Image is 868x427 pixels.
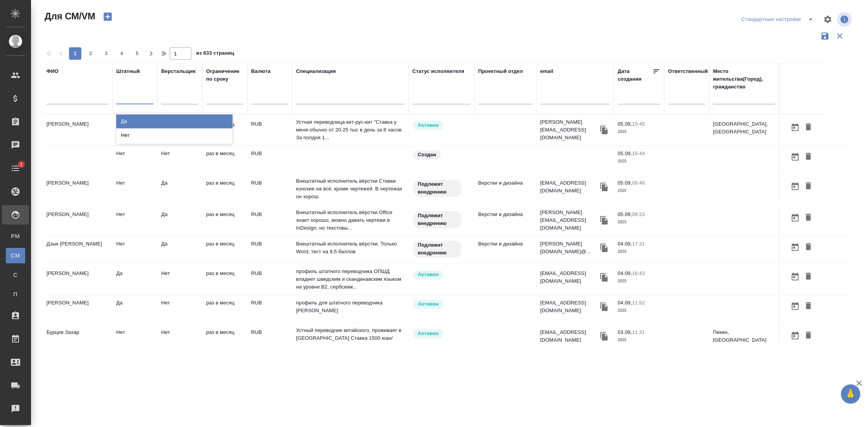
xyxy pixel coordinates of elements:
[247,325,292,352] td: RUB
[418,212,456,227] p: Подлежит внедрению
[412,67,464,75] div: Статус исполнителя
[618,277,660,285] p: 2025
[618,180,632,186] p: 05.09,
[116,114,232,128] div: Да
[418,330,439,337] p: Активен
[100,47,112,60] button: 3
[157,236,202,263] td: Да
[206,67,243,83] div: Ограничение по сроку
[618,241,632,247] p: 04.09,
[789,240,802,254] button: Открыть календарь загрузки
[115,47,128,60] button: 4
[202,266,247,293] td: раз в месяц
[598,214,610,226] button: Скопировать
[841,384,860,404] button: 🙏
[116,67,140,75] div: Штатный
[202,236,247,263] td: раз в месяц
[2,159,29,178] a: 1
[46,67,59,75] div: ФИО
[540,299,598,315] p: [EMAIL_ADDRESS][DOMAIN_NAME]
[296,118,405,142] p: Устная переводчица кит-рус-кит "Ставка у меня обычно от 20-25 тыс в день за 8 часов. За полдня 1...
[43,295,112,322] td: [PERSON_NAME]
[789,211,802,225] button: Открыть календарь загрузки
[247,116,292,143] td: RUB
[540,328,598,344] p: [EMAIL_ADDRESS][DOMAIN_NAME]
[112,146,157,173] td: Нет
[112,295,157,322] td: Да
[43,266,112,293] td: [PERSON_NAME]
[112,207,157,234] td: Нет
[789,150,802,164] button: Открыть календарь загрузки
[202,295,247,322] td: раз в месяц
[837,12,853,27] span: Посмотреть информацию
[632,329,645,335] p: 11:31
[202,146,247,173] td: раз в месяц
[6,228,25,244] a: PM
[418,180,456,196] p: Подлежит внедрению
[100,50,112,57] span: 3
[247,146,292,173] td: RUB
[739,13,818,26] div: split button
[296,240,405,256] p: Внештатный исполнитель вёрстки. Только Word, тест на 8,5 баллов
[115,50,128,57] span: 4
[157,266,202,293] td: Нет
[412,328,470,339] div: Рядовой исполнитель: назначай с учетом рейтинга
[131,50,143,57] span: 5
[10,271,21,279] span: С
[632,121,645,127] p: 15:45
[632,300,645,306] p: 11:52
[598,124,610,136] button: Скопировать
[247,175,292,202] td: RUB
[540,67,553,75] div: email
[247,236,292,263] td: RUB
[157,295,202,322] td: Нет
[157,325,202,352] td: Нет
[474,175,536,202] td: Верстки и дизайна
[598,330,610,342] button: Скопировать
[84,47,97,60] button: 2
[112,175,157,202] td: Нет
[802,270,815,284] button: Удалить
[412,240,470,258] div: Свежая кровь: на первые 3 заказа по тематике ставь редактора и фиксируй оценки
[713,67,775,91] div: Место жительства(Город), гражданство
[43,325,112,352] td: Бурцев Захар
[598,181,610,193] button: Скопировать
[296,177,405,201] p: Внештатный исполнитель вёрстки Ставки конские на всё, кроме чертежей. В чертежах он хорош.
[43,175,112,202] td: [PERSON_NAME]
[789,270,802,284] button: Открыть календарь загрузки
[247,295,292,322] td: RUB
[196,48,234,60] span: из 833 страниц
[112,236,157,263] td: Нет
[618,187,660,195] p: 2025
[618,270,632,276] p: 04.09,
[131,47,143,60] button: 5
[618,157,660,165] p: 2025
[709,325,779,352] td: Пекин, [GEOGRAPHIC_DATA]
[418,151,436,159] p: Создан
[247,207,292,234] td: RUB
[540,179,598,195] p: [EMAIL_ADDRESS][DOMAIN_NAME]
[618,211,632,217] p: 05.09,
[802,120,815,135] button: Удалить
[98,10,117,23] button: Создать
[618,336,660,344] p: 2025
[412,270,470,280] div: Рядовой исполнитель: назначай с учетом рейтинга
[412,179,470,197] div: Свежая кровь: на первые 3 заказа по тематике ставь редактора и фиксируй оценки
[418,241,456,257] p: Подлежит внедрению
[43,236,112,263] td: Дзык [PERSON_NAME]
[618,329,632,335] p: 03.09,
[247,266,292,293] td: RUB
[618,128,660,136] p: 2025
[632,180,645,186] p: 09:46
[802,240,815,254] button: Удалить
[10,252,21,259] span: CM
[668,67,708,75] div: Ответственный
[818,10,837,29] span: Настроить таблицу
[84,50,97,57] span: 2
[802,179,815,194] button: Удалить
[844,386,857,402] span: 🙏
[632,211,645,217] p: 09:23
[296,327,405,350] p: Устный переводчик китайского, проживает в [GEOGRAPHIC_DATA] Ставка 1500 юан/день, 250 юан/час мин...
[789,120,802,135] button: Открыть календарь загрузки
[632,270,645,276] p: 16:43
